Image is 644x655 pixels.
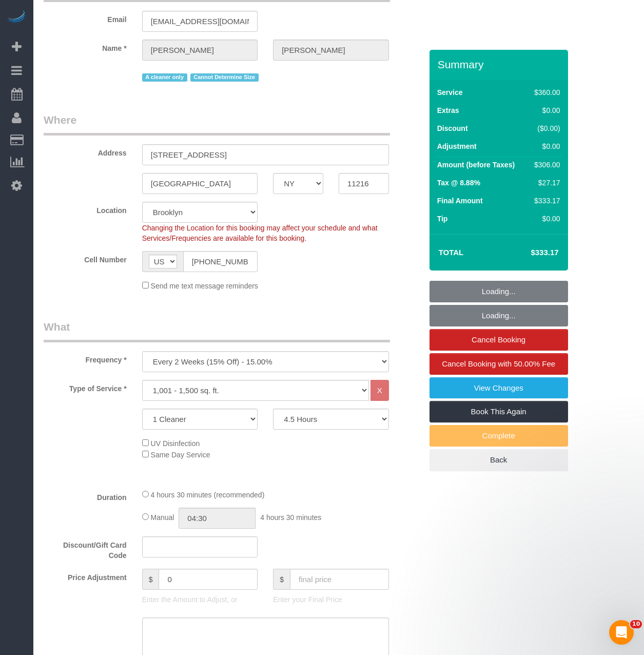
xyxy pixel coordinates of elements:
iframe: Intercom notifications message [439,555,644,627]
p: Enter the Amount to Adjust, or [142,594,258,605]
input: First Name [142,40,258,61]
h3: Summary [438,59,563,70]
legend: Where [44,112,390,136]
label: Frequency * [36,351,134,365]
label: Duration [36,489,134,503]
label: Location [36,202,134,216]
label: Tip [437,214,448,224]
input: final price [290,569,389,590]
input: Last Name [273,40,389,61]
label: Adjustment [437,141,477,151]
span: UV Disinfection [151,439,200,448]
label: Cell Number [36,251,134,265]
p: Enter your Final Price [273,594,389,605]
span: Same Day Service [151,451,210,459]
span: 10 [630,620,642,628]
label: Amount (before Taxes) [437,160,515,170]
a: Back [430,449,568,471]
div: $0.00 [530,105,560,115]
img: Automaid Logo [6,10,27,25]
label: Final Amount [437,196,483,206]
span: Cannot Determine Size [190,73,259,82]
label: Discount [437,123,468,133]
span: Changing the Location for this booking may affect your schedule and what Services/Frequencies are... [142,224,378,242]
label: Extras [437,105,459,115]
span: 4 hours 30 minutes (recommended) [151,491,265,499]
label: Email [36,11,134,25]
input: Cell Number [183,251,258,272]
a: Book This Again [430,401,568,422]
label: Address [36,144,134,158]
label: Type of Service * [36,380,134,394]
label: Tax @ 8.88% [437,178,480,188]
input: City [142,173,258,194]
label: Price Adjustment [36,569,134,583]
span: Send me text message reminders [151,282,258,290]
span: Manual [151,513,174,522]
h4: $333.17 [500,248,558,257]
div: $306.00 [530,160,560,170]
a: Cancel Booking with 50.00% Fee [430,353,568,375]
iframe: Intercom live chat [609,620,634,645]
span: $ [273,569,290,590]
input: Email [142,11,258,32]
strong: Total [439,248,464,257]
span: A cleaner only [142,73,187,82]
span: Cancel Booking with 50.00% Fee [442,359,555,368]
div: $333.17 [530,196,560,206]
div: $27.17 [530,178,560,188]
span: 4 hours 30 minutes [260,513,321,522]
div: $0.00 [530,214,560,224]
div: ($0.00) [530,123,560,133]
legend: What [44,319,390,342]
label: Discount/Gift Card Code [36,536,134,561]
div: $360.00 [530,87,560,98]
span: $ [142,569,159,590]
input: Zip Code [339,173,389,194]
label: Service [437,87,463,98]
label: Name * [36,40,134,53]
a: Cancel Booking [430,329,568,351]
div: $0.00 [530,141,560,151]
a: View Changes [430,377,568,399]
